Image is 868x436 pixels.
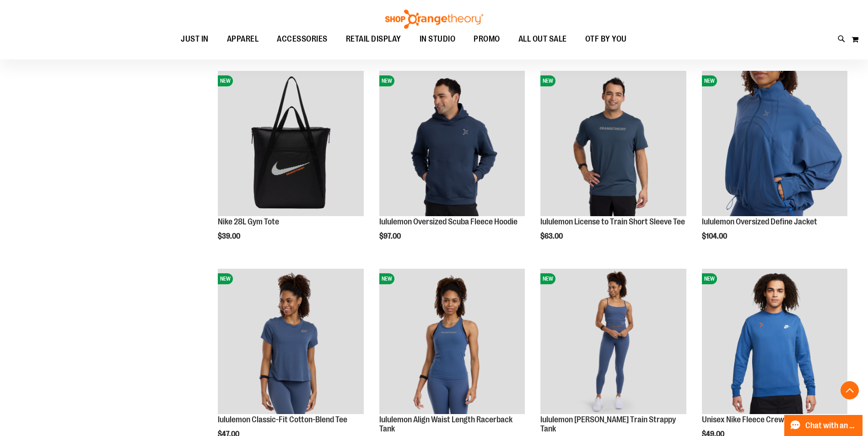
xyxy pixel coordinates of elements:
[805,421,857,430] span: Chat with an Expert
[585,29,627,49] span: OTF BY YOU
[218,269,363,414] img: lululemon Classic-Fit Cotton-Blend Tee
[213,66,368,264] div: product
[540,269,686,414] img: lululemon Wunder Train Strappy Tank
[702,269,847,414] img: Unisex Nike Fleece Crew
[277,29,328,49] span: ACCESSORIES
[379,217,518,226] a: lululemon Oversized Scuba Fleece Hoodie
[540,232,564,240] span: $63.00
[474,29,500,49] span: PROMO
[702,269,847,415] a: Unisex Nike Fleece CrewNEW
[218,71,363,216] img: Nike 28L Gym Tote
[518,29,567,49] span: ALL OUT SALE
[702,75,717,86] span: NEW
[540,415,676,433] a: lululemon [PERSON_NAME] Train Strappy Tank
[702,71,847,218] a: lululemon Oversized Define JacketNEW
[218,71,363,218] a: Nike 28L Gym ToteNEW
[702,217,817,226] a: lululemon Oversized Define Jacket
[702,232,728,240] span: $104.00
[540,75,555,86] span: NEW
[346,29,401,49] span: RETAIL DISPLAY
[420,29,456,49] span: IN STUDIO
[379,415,512,433] a: lululemon Align Waist Length Racerback Tank
[702,71,847,216] img: lululemon Oversized Define Jacket
[540,273,555,284] span: NEW
[536,66,690,264] div: product
[379,71,525,218] a: lululemon Oversized Scuba Fleece HoodieNEW
[540,269,686,415] a: lululemon Wunder Train Strappy TankNEW
[379,75,394,86] span: NEW
[379,269,525,415] a: lululemon Align Waist Length Racerback TankNEW
[379,71,525,216] img: lululemon Oversized Scuba Fleece Hoodie
[702,273,717,284] span: NEW
[540,71,686,216] img: lululemon License to Train Short Sleeve Tee
[702,415,784,424] a: Unisex Nike Fleece Crew
[379,232,402,240] span: $97.00
[379,269,525,414] img: lululemon Align Waist Length Racerback Tank
[375,66,529,264] div: product
[540,71,686,218] a: lululemon License to Train Short Sleeve TeeNEW
[841,381,859,399] button: Back To Top
[218,415,347,424] a: lululemon Classic-Fit Cotton-Blend Tee
[218,217,279,226] a: Nike 28L Gym Tote
[218,232,242,240] span: $39.00
[218,75,233,86] span: NEW
[697,66,852,264] div: product
[540,217,685,226] a: lululemon License to Train Short Sleeve Tee
[181,29,209,49] span: JUST IN
[384,10,485,29] img: Shop Orangetheory
[379,273,394,284] span: NEW
[218,273,233,284] span: NEW
[218,269,363,415] a: lululemon Classic-Fit Cotton-Blend TeeNEW
[784,415,863,436] button: Chat with an Expert
[227,29,259,49] span: APPAREL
